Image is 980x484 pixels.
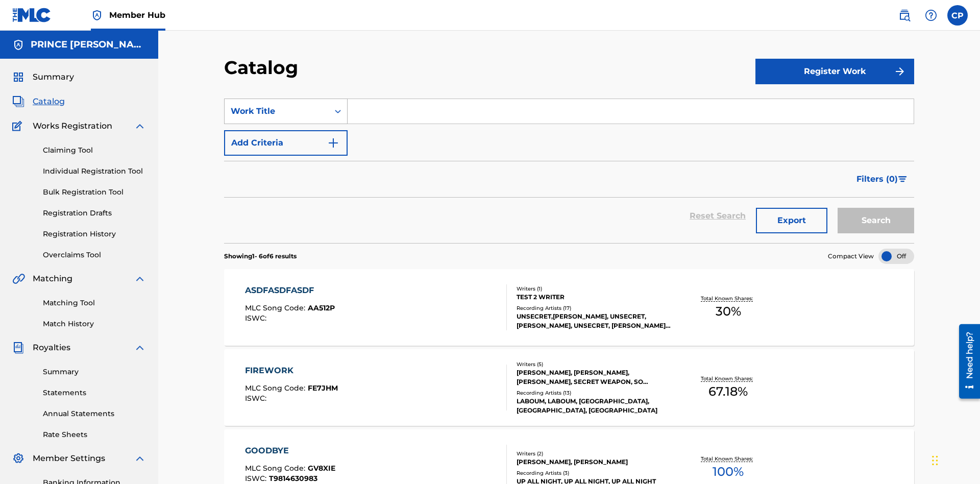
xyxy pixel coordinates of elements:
form: Search Form [224,99,914,243]
span: Works Registration [33,120,112,132]
div: Writers ( 5 ) [517,360,671,368]
span: Summary [33,71,74,83]
img: filter [898,176,907,182]
div: FIREWORK [245,365,338,377]
a: Summary [43,367,146,377]
a: Registration Drafts [43,208,146,219]
div: TEST 2 WRITER [517,293,671,302]
a: Annual Statements [43,408,146,419]
span: FE7JHM [308,383,338,393]
img: Catalog [12,95,24,108]
p: Total Known Shares: [701,455,755,463]
span: MLC Song Code : [245,383,308,393]
a: Public Search [894,5,915,26]
button: Add Criteria [224,130,348,156]
img: Accounts [12,39,24,51]
img: Royalties [12,342,24,354]
h2: Catalog [224,56,303,79]
a: CatalogCatalog [12,95,65,108]
div: Recording Artists ( 17 ) [517,304,671,312]
div: Writers ( 1 ) [517,285,671,293]
span: AA512P [308,303,335,312]
div: GOODBYE [245,445,335,457]
span: ISWC : [245,313,269,323]
img: 9d2ae6d4665cec9f34b9.svg [327,137,339,149]
span: 100 % [713,463,744,481]
img: f7272a7cc735f4ea7f67.svg [894,65,906,78]
img: expand [134,342,146,354]
iframe: Chat Widget [929,435,980,484]
div: [PERSON_NAME], [PERSON_NAME] [517,457,671,467]
div: Writers ( 2 ) [517,450,671,457]
span: Compact View [828,252,874,261]
span: Filters ( 0 ) [856,173,898,185]
span: 30 % [716,302,741,321]
div: Recording Artists ( 3 ) [517,469,671,477]
div: [PERSON_NAME], [PERSON_NAME], [PERSON_NAME], SECRET WEAPON, SO [PERSON_NAME] [517,368,671,386]
img: Matching [12,273,25,285]
div: Drag [932,445,938,476]
span: ISWC : [245,394,269,403]
span: MLC Song Code : [245,464,308,473]
span: MLC Song Code : [245,303,308,312]
a: Registration History [43,229,146,239]
div: Recording Artists ( 13 ) [517,389,671,397]
button: Export [756,208,827,233]
img: expand [134,273,146,285]
p: Total Known Shares: [701,295,755,302]
a: Claiming Tool [43,145,146,156]
span: 67.18 % [708,382,748,401]
img: expand [134,120,146,132]
span: Royalties [33,342,70,354]
span: Member Hub [109,9,165,21]
img: expand [134,452,146,465]
img: MLC Logo [12,8,52,22]
a: SummarySummary [12,71,74,83]
div: ASDFASDFASDF [245,284,335,297]
a: FIREWORKMLC Song Code:FE7JHMISWC:Writers (5)[PERSON_NAME], [PERSON_NAME], [PERSON_NAME], SECRET W... [224,349,914,426]
img: Top Rightsholder [91,9,103,21]
span: T9814630983 [269,474,317,483]
span: GV8XIE [308,464,335,473]
img: help [925,9,937,21]
span: Member Settings [33,452,105,465]
div: LABOUM, LABOUM, [GEOGRAPHIC_DATA], [GEOGRAPHIC_DATA], [GEOGRAPHIC_DATA] [517,397,671,415]
img: Summary [12,71,24,83]
div: UNSECRET,[PERSON_NAME], UNSECRET, [PERSON_NAME], UNSECRET, [PERSON_NAME], UNSECRET|[PERSON_NAME],... [517,312,671,330]
a: Individual Registration Tool [43,166,146,177]
div: Help [921,5,941,26]
p: Total Known Shares: [701,375,755,382]
div: User Menu [947,5,968,26]
span: ISWC : [245,474,269,483]
a: Overclaims Tool [43,250,146,260]
a: Rate Sheets [43,429,146,440]
span: Catalog [33,95,65,108]
a: Bulk Registration Tool [43,187,146,198]
a: ASDFASDFASDFMLC Song Code:AA512PISWC:Writers (1)TEST 2 WRITERRecording Artists (17)UNSECRET,[PERS... [224,269,914,346]
a: Matching Tool [43,298,146,308]
a: Match History [43,319,146,329]
img: search [898,9,911,21]
p: Showing 1 - 6 of 6 results [224,252,297,261]
span: Matching [33,273,72,285]
iframe: Resource Center [951,320,980,404]
h5: PRINCE MCTESTERSON [31,39,146,51]
img: Member Settings [12,452,24,465]
button: Filters (0) [850,166,914,192]
img: Works Registration [12,120,26,132]
div: Work Title [231,105,323,117]
button: Register Work [755,59,914,84]
a: Statements [43,388,146,398]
